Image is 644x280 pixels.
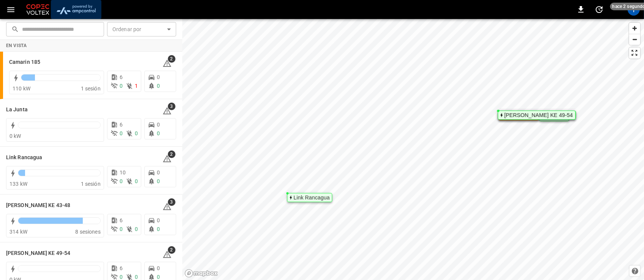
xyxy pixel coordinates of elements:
[13,85,30,92] span: 110 kW
[120,217,123,223] span: 6
[9,58,40,66] h6: Camarin 185
[498,111,576,120] div: Map marker
[168,246,175,254] span: 2
[9,229,27,235] span: 314 kW
[135,274,138,280] span: 0
[294,195,330,200] div: Link Rancagua
[120,169,126,176] span: 10
[9,181,27,187] span: 133 kW
[81,181,101,187] span: 1 sesión
[168,150,175,158] span: 2
[157,217,160,223] span: 0
[120,274,123,280] span: 0
[593,3,605,16] button: set refresh interval
[168,103,175,110] span: 3
[157,122,160,128] span: 0
[120,122,123,128] span: 6
[157,74,160,80] span: 0
[54,2,98,17] img: ampcontrol.io logo
[25,2,51,17] img: Customer Logo
[9,133,21,139] span: 0 kW
[135,178,138,184] span: 0
[135,130,138,136] span: 0
[157,130,160,136] span: 0
[185,269,218,278] a: Mapbox homepage
[157,83,160,89] span: 0
[157,274,160,280] span: 0
[168,55,175,63] span: 2
[120,74,123,80] span: 6
[6,201,70,210] h6: Loza Colon KE 43-48
[629,34,640,45] button: Zoom out
[75,229,101,235] span: 8 sesiones
[135,226,138,232] span: 0
[6,43,27,48] strong: En vista
[504,113,573,117] div: [PERSON_NAME] KE 49-54
[168,198,175,206] span: 3
[6,106,28,114] h6: La Junta
[157,226,160,232] span: 0
[629,34,640,45] span: Zoom out
[135,83,138,89] span: 1
[6,249,70,258] h6: Loza Colon KE 49-54
[120,226,123,232] span: 0
[157,265,160,271] span: 0
[120,265,123,271] span: 6
[81,85,101,92] span: 1 sesión
[157,169,160,176] span: 0
[287,193,332,202] div: Map marker
[120,178,123,184] span: 0
[157,178,160,184] span: 0
[120,83,123,89] span: 0
[120,130,123,136] span: 0
[6,153,42,162] h6: Link Rancagua
[629,23,640,34] button: Zoom in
